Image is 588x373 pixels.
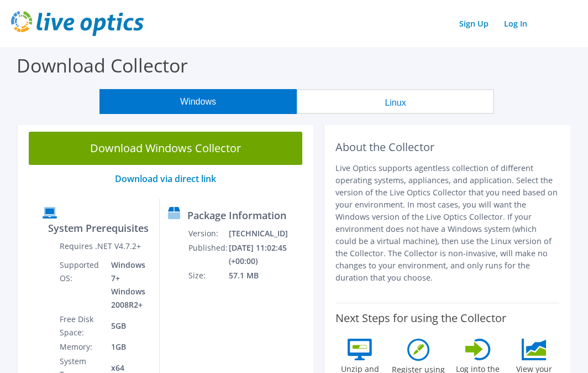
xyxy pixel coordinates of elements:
label: Package Information [187,210,286,221]
label: Next Steps for using the Collector [335,312,506,325]
label: System Prerequisites [48,222,149,234]
h2: About the Collector [335,141,559,154]
a: Download Windows Collector [29,132,302,165]
button: Windows [99,89,297,114]
td: Supported OS: [59,258,103,312]
td: Windows 7+ Windows 2008R2+ [103,258,151,312]
td: [TECHNICAL_ID] [228,226,288,241]
a: Download via direct link [115,173,216,185]
td: Size: [188,268,228,283]
td: Free Disk Space: [59,312,103,340]
td: 57.1 MB [228,268,288,283]
td: Published: [188,241,228,268]
td: 5GB [103,312,151,340]
a: Sign Up [454,15,494,32]
td: [DATE] 11:02:45 (+00:00) [228,241,288,268]
td: 1GB [103,340,151,354]
button: Linux [297,89,494,114]
td: Version: [188,226,228,241]
td: Memory: [59,340,103,354]
p: Live Optics supports agentless collection of different operating systems, appliances, and applica... [335,162,559,284]
a: Log In [498,15,533,32]
label: Requires .NET V4.7.2+ [60,241,141,252]
label: Download Collector [17,53,188,78]
img: live_optics_svg.svg [11,11,144,36]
